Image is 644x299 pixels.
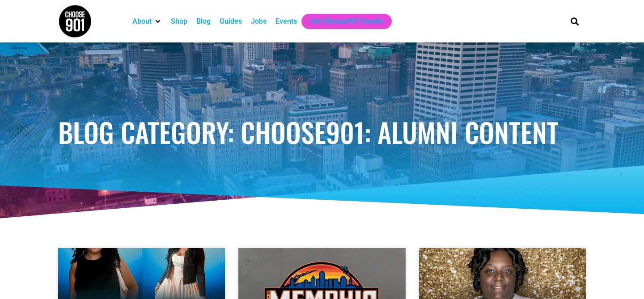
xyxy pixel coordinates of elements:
h1: Blog Category: Choose901: Alumni Content [58,118,586,145]
a: Get Choose901 Emails [310,16,383,27]
a: About [132,16,152,27]
nav: Main nav [128,14,555,29]
a: Events [275,16,297,27]
a: Shop [171,16,187,27]
a: Jobs [251,16,267,27]
div: About [128,14,166,29]
a: Guides [220,16,242,27]
div: Search [568,14,582,29]
a: Blog [196,16,211,27]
